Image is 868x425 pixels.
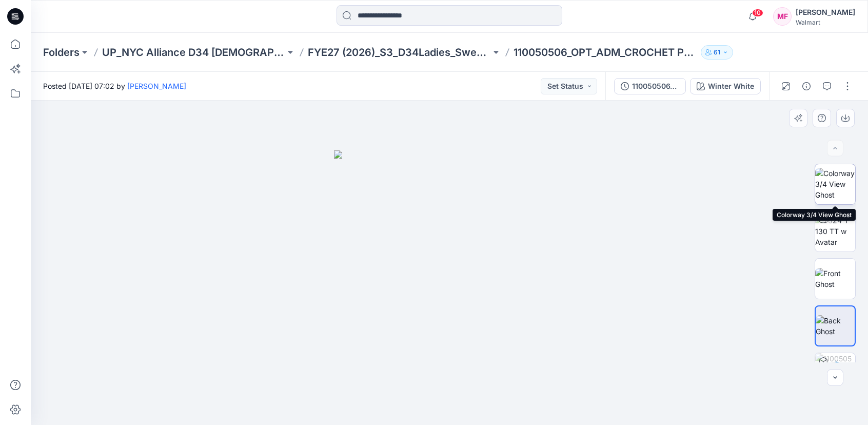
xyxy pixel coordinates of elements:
button: 61 [701,45,733,60]
p: 61 [714,47,720,58]
a: FYE27 (2026)_S3_D34Ladies_Sweaters_NYCA [308,45,491,60]
div: Walmart [796,18,855,26]
div: [PERSON_NAME] [796,6,855,18]
button: Winter White [690,78,761,94]
img: eyJhbGciOiJIUzI1NiIsImtpZCI6IjAiLCJzbHQiOiJzZXMiLCJ0eXAiOiJKV1QifQ.eyJkYXRhIjp7InR5cGUiOiJzdG9yYW... [334,150,565,425]
div: Winter White [708,81,754,92]
span: 10 [752,9,763,17]
img: Back Ghost [816,315,855,337]
div: MF [773,7,792,26]
a: UP_NYC Alliance D34 [DEMOGRAPHIC_DATA] Sweaters [102,45,285,60]
span: Posted [DATE] 07:02 by [43,81,186,91]
p: 110050506_OPT_ADM_CROCHET PULLOVER [514,45,697,60]
a: Folders [43,45,80,60]
img: Front Ghost [815,268,855,289]
button: 110050506_OPT2_ADM_CROCHET PULLOVER [614,78,686,94]
img: 2024 Y 130 TT w Avatar [815,215,855,247]
button: Details [798,78,815,94]
div: 110050506_OPT2_ADM_CROCHET PULLOVER [632,81,679,92]
img: Colorway 3/4 View Ghost [815,168,855,200]
img: 110050506_OPT2_ADM_CROCHET PULLOVER Winter White [815,353,855,393]
a: [PERSON_NAME] [127,82,186,90]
